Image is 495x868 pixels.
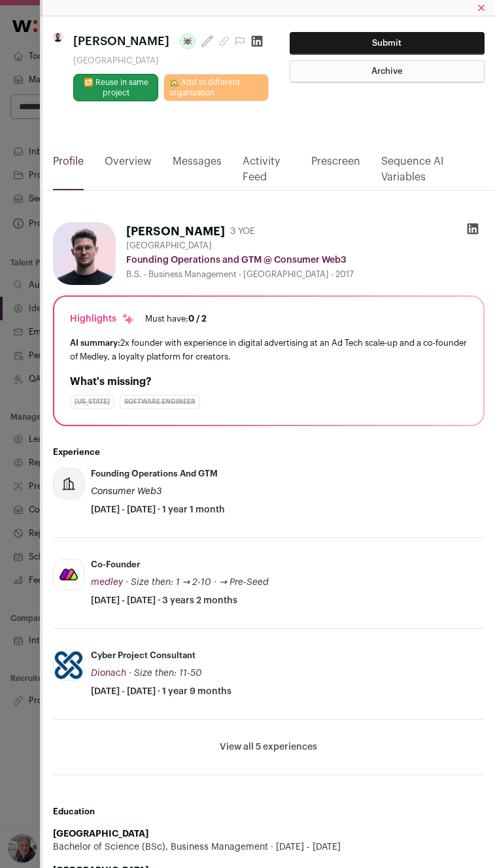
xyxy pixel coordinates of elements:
[214,576,216,589] span: ·
[91,559,140,571] div: Co-Founder
[91,487,162,496] span: Consumer Web3
[129,669,202,678] span: · Size then: 11-50
[53,841,485,854] div: Bachelor of Science (BSc), Business Management
[381,154,464,190] a: Sequence AI Variables
[73,56,269,66] div: [GEOGRAPHIC_DATA]
[220,741,317,754] button: View all 5 experiences
[120,395,200,409] div: Software Engineer
[268,841,341,854] span: [DATE] - [DATE]
[126,269,485,280] div: B.S. - Business Management - [GEOGRAPHIC_DATA] - 2017
[70,339,120,347] span: AI summary:
[126,222,225,241] h1: [PERSON_NAME]
[126,578,212,587] span: · Size then: 1 → 2-10
[173,154,222,190] a: Messages
[91,594,237,607] span: [DATE] - [DATE] · 3 years 2 months
[290,32,485,55] button: Submit
[70,374,468,390] h2: What's missing?
[91,578,123,587] span: medley
[54,650,84,680] img: 869f83c3b669d2ea614a8df2b0e7286403b6f82548e81ec3e961176819b08fab.png
[53,447,485,458] h2: Experience
[53,829,148,839] strong: [GEOGRAPHIC_DATA]
[311,154,360,190] a: Prescreen
[126,254,485,267] div: Founding Operations and GTM @ Consumer Web3
[53,807,485,817] h2: Education
[91,468,218,480] div: Founding Operations and GTM
[91,669,126,678] span: Dionach
[230,225,255,238] div: 3 YOE
[163,74,269,101] a: 🏡 Add to different organization
[243,154,291,190] a: Activity Feed
[91,685,231,698] span: [DATE] - [DATE] · 1 year 9 months
[73,32,169,50] span: [PERSON_NAME]
[70,395,114,409] div: [US_STATE]
[53,222,116,285] img: c10f8d6500e4c71b7ddc2cc347f979fca7a5929cd9a4da9fd820f850551357dc.jpg
[70,312,135,325] div: Highlights
[290,60,485,83] button: Archive
[91,503,225,516] span: [DATE] - [DATE] · 1 year 1 month
[53,32,63,42] img: c10f8d6500e4c71b7ddc2cc347f979fca7a5929cd9a4da9fd820f850551357dc.jpg
[188,314,207,323] span: 0 / 2
[53,154,84,190] a: Profile
[73,74,159,101] button: 🔂 Reuse in same project
[126,241,212,251] span: [GEOGRAPHIC_DATA]
[145,314,207,324] div: Must have:
[91,650,196,661] div: Cyber Project Consultant
[70,336,468,363] div: 2x founder with experience in digital advertising at an Ad Tech scale-up and a co-founder of Medl...
[54,469,84,499] img: company-logo-placeholder-414d4e2ec0e2ddebbe968bf319fdfe5acfe0c9b87f798d344e800bc9a89632a0.png
[54,559,84,590] img: 2fca82d3d73eceba8da0acc0ab7b60114096abb714a49ecb98aa9b64eb95f54f.jpg
[219,578,269,587] span: → Pre-Seed
[105,154,152,190] a: Overview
